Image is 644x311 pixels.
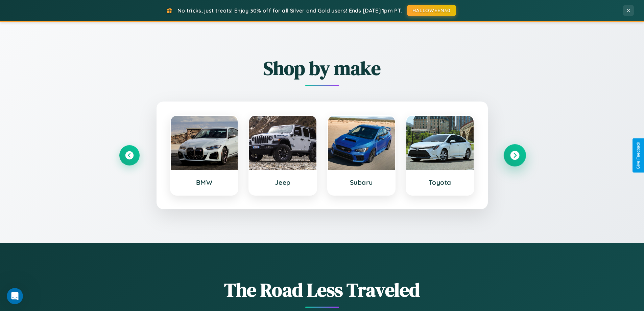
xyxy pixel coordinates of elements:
h3: Subaru [335,178,388,186]
h3: Jeep [256,178,310,186]
h3: BMW [177,178,231,186]
h2: Shop by make [119,55,525,81]
div: Give Feedback [636,142,641,169]
h1: The Road Less Traveled [119,277,525,303]
button: HALLOWEEN30 [407,5,456,16]
iframe: Intercom live chat [7,288,23,304]
h3: Toyota [413,178,467,186]
span: No tricks, just treats! Enjoy 30% off for all Silver and Gold users! Ends [DATE] 1pm PT. [177,7,402,14]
